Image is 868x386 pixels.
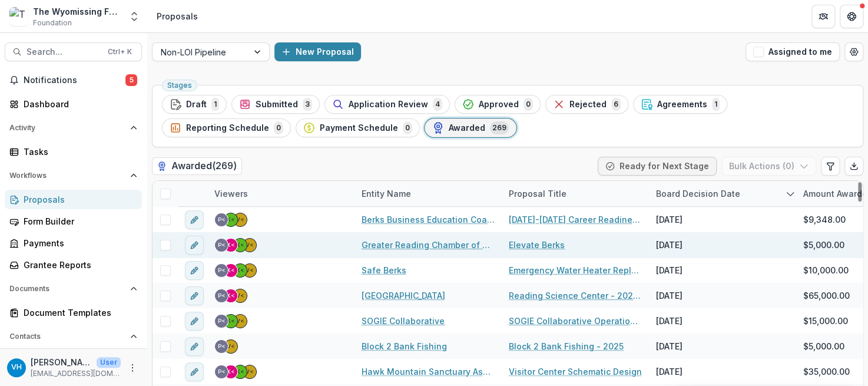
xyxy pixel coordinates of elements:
[449,123,485,133] span: Awarded
[24,215,132,227] div: Form Builder
[231,95,320,114] button: Submitted3
[211,98,219,111] span: 1
[545,95,628,114] button: Rejected6
[509,315,642,327] a: SOGIE Collaborative Operational Support
[803,239,844,251] span: $5,000.00
[5,255,142,275] a: Grantee Reports
[786,189,795,199] svg: sorted descending
[455,95,541,114] button: Approved0
[125,361,140,375] button: More
[125,74,137,86] span: 5
[24,75,125,85] span: Notifications
[509,213,642,226] a: [DATE]-[DATE] Career Readiness: Student Perspectives
[185,210,204,229] button: edit
[9,7,28,26] img: The Wyomissing Foundation
[524,98,533,111] span: 0
[5,166,142,185] button: Open Workflows
[844,42,863,61] button: Open table manager
[167,81,192,90] span: Stages
[5,212,142,231] a: Form Builder
[509,289,642,302] a: Reading Science Center - 2025 - Capital Application
[105,45,134,58] div: Ctrl + K
[425,118,516,137] button: Awarded269
[185,337,204,356] button: edit
[656,340,683,352] div: [DATE]
[162,118,291,137] button: Reporting Schedule0
[5,118,142,137] button: Open Activity
[218,369,226,375] div: Pat Giles <pgiles@wyofound.org>
[33,18,72,28] span: Foundation
[9,332,125,341] span: Contacts
[246,369,254,375] div: Valeri Harteg <vharteg@wyofound.org>
[803,289,850,302] span: $65,000.00
[598,157,717,176] button: Ready for Next Stage
[811,5,835,28] button: Partners
[24,98,132,110] div: Dashboard
[746,42,840,61] button: Assigned to me
[33,5,121,18] div: The Wyomissing Foundation
[633,95,727,114] button: Agreements1
[218,217,226,223] div: Pat Giles <pgiles@wyofound.org>
[803,340,844,352] span: $5,000.00
[246,268,254,273] div: Valeri Harteg <vharteg@wyofound.org>
[509,340,624,352] a: Block 2 Bank Fishing - 2025
[227,369,235,375] div: Karen Rightmire <krightmire@wyofound.org>
[236,217,244,223] div: Valeri Harteg <vharteg@wyofound.org>
[274,42,361,61] button: New Proposal
[5,190,142,209] a: Proposals
[656,213,683,226] div: [DATE]
[152,157,242,174] h2: Awarded ( 269 )
[656,264,683,276] div: [DATE]
[569,100,607,110] span: Rejected
[721,157,816,176] button: Bulk Actions (0)
[227,242,235,248] div: Karen Rightmire <krightmire@wyofound.org>
[157,10,198,22] div: Proposals
[355,181,502,206] div: Entity Name
[185,286,204,305] button: edit
[479,100,519,110] span: Approved
[362,264,406,276] a: Safe Berks
[236,293,244,299] div: Valeri Harteg <vharteg@wyofound.org>
[320,123,398,133] span: Payment Schedule
[844,157,863,176] button: Export table data
[218,268,226,273] div: Pat Giles <pgiles@wyofound.org>
[502,181,649,206] div: Proposal Title
[227,344,235,349] div: Valeri Harteg <vharteg@wyofound.org>
[362,239,495,251] a: Greater Reading Chamber of Commerce and Industry
[303,98,312,111] span: 3
[24,193,132,206] div: Proposals
[207,187,255,200] div: Viewers
[821,157,840,176] button: Edit table settings
[218,293,226,299] div: Pat Giles <pgiles@wyofound.org>
[324,95,450,114] button: Application Review4
[227,293,235,299] div: Karen Rightmire <krightmire@wyofound.org>
[656,365,683,378] div: [DATE]
[246,242,254,248] div: Valeri Harteg <vharteg@wyofound.org>
[5,71,142,90] button: Notifications5
[656,315,683,327] div: [DATE]
[362,340,447,352] a: Block 2 Bank Fishing
[5,42,142,61] button: Search...
[186,100,207,110] span: Draft
[24,237,132,249] div: Payments
[185,236,204,255] button: edit
[649,187,747,200] div: Board Decision Date
[509,365,642,378] a: Visitor Center Schematic Design
[162,95,227,114] button: Draft1
[31,356,92,368] p: [PERSON_NAME]
[362,315,445,327] a: SOGIE Collaborative
[186,123,269,133] span: Reporting Schedule
[611,98,621,111] span: 6
[218,242,226,248] div: Pat Giles <pgiles@wyofound.org>
[24,259,132,271] div: Grantee Reports
[256,100,298,110] span: Submitted
[227,217,235,223] div: Kricket Yetter <kyetter@wyofound.org>
[24,306,132,319] div: Document Templates
[649,181,796,206] div: Board Decision Date
[362,365,495,378] a: Hawk Mountain Sanctuary Association
[502,187,574,200] div: Proposal Title
[236,242,244,248] div: Kricket Yetter <kyetter@wyofound.org>
[296,118,420,137] button: Payment Schedule0
[227,268,235,273] div: Karen Rightmire <krightmire@wyofound.org>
